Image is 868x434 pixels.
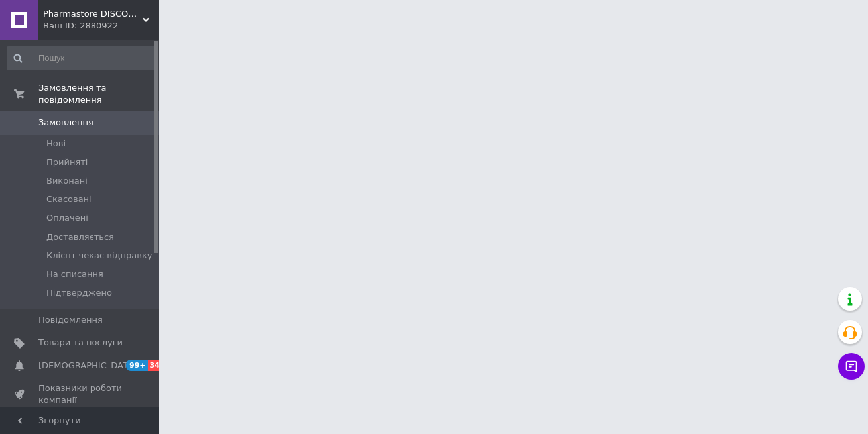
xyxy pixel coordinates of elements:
span: Доставляється [46,231,114,243]
span: Клієнт чекає відправку [46,250,152,262]
span: 34 [148,360,163,371]
span: На списання [46,268,103,280]
span: Pharmastore DISCOUNT [43,8,143,20]
button: Чат з покупцем [838,353,865,380]
span: 99+ [126,360,148,371]
span: Скасовані [46,193,92,205]
input: Пошук [7,46,156,70]
span: Виконані [46,175,88,187]
span: Показники роботи компанії [38,382,123,406]
span: Замовлення [38,117,93,129]
span: Нові [46,138,66,150]
span: Прийняті [46,156,88,168]
span: Оплачені [46,212,88,224]
span: Повідомлення [38,314,103,326]
div: Ваш ID: 2880922 [43,20,159,32]
span: Підтверджено [46,287,112,299]
span: [DEMOGRAPHIC_DATA] [38,360,137,372]
span: Товари та послуги [38,337,123,349]
span: Замовлення та повідомлення [38,82,159,106]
